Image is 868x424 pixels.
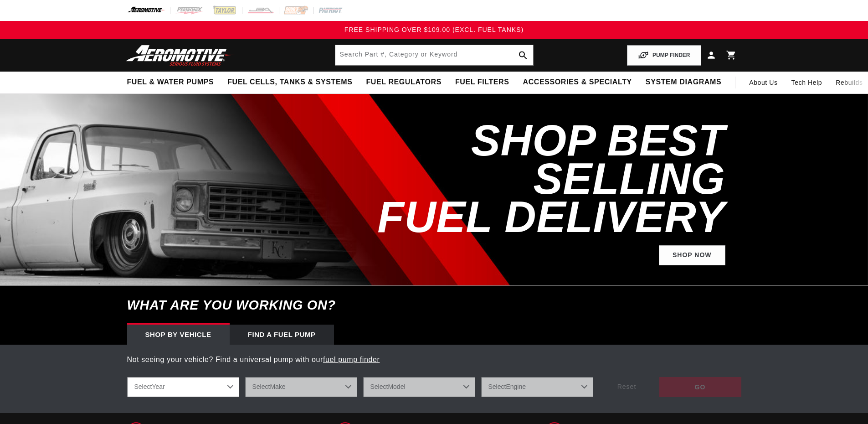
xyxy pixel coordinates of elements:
a: Shop Now [659,245,725,266]
span: Fuel Regulators [366,78,441,87]
select: Model [363,377,475,397]
span: Fuel Filters [455,78,509,87]
input: Search by Part Number, Category or Keyword [335,45,533,65]
span: Fuel & Water Pumps [127,78,214,87]
div: Find a Fuel Pump [230,325,334,345]
p: Not seeing your vehicle? Find a universal pump with our [127,354,741,366]
span: System Diagrams [646,78,721,87]
span: Fuel Cells, Tanks & Systems [227,78,352,87]
div: Shop by vehicle [127,325,230,345]
summary: Accessories & Specialty [516,72,639,93]
summary: System Diagrams [639,72,728,93]
summary: Fuel & Water Pumps [120,72,221,93]
summary: Tech Help [785,72,829,93]
button: search button [513,45,533,65]
summary: Fuel Filters [448,72,516,93]
span: Accessories & Specialty [523,78,632,87]
span: Tech Help [791,78,822,88]
a: About Us [742,72,784,93]
summary: Fuel Regulators [359,72,448,93]
select: Make [245,377,357,397]
button: PUMP FINDER [627,45,701,66]
span: About Us [749,79,777,86]
summary: Fuel Cells, Tanks & Systems [221,72,359,93]
select: Engine [481,377,593,397]
a: fuel pump finder [323,356,380,363]
img: Aeromotive [123,45,237,66]
span: Rebuilds [836,78,863,88]
h2: SHOP BEST SELLING FUEL DELIVERY [336,121,725,236]
span: FREE SHIPPING OVER $109.00 (EXCL. FUEL TANKS) [344,26,524,33]
select: Year [127,377,239,397]
h6: What are you working on? [104,286,764,325]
